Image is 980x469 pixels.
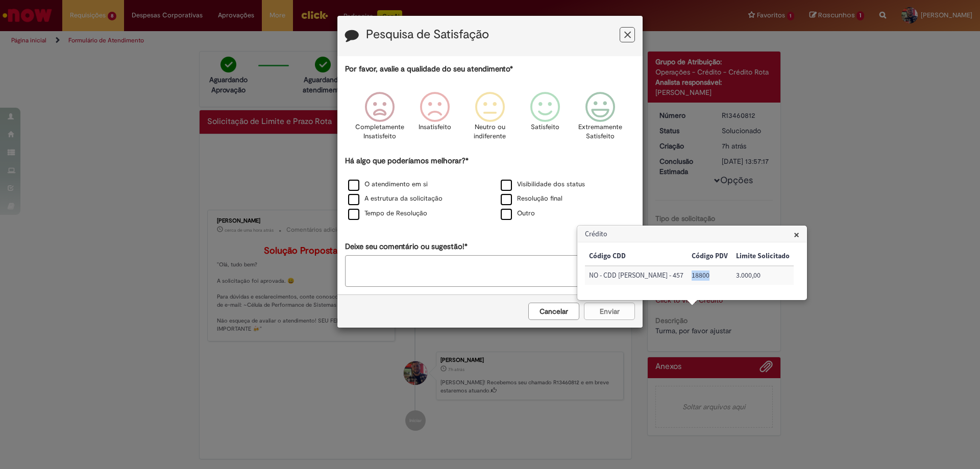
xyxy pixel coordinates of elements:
[353,84,405,154] div: Completamente Insatisfeito
[585,266,688,285] td: Código CDD: NO - CDD Joao Pessoa - 457
[578,226,806,242] h3: Crédito
[531,122,559,132] p: Satisfeito
[501,194,562,204] label: Resolução final
[345,241,468,252] label: Deixe seu comentário ou sugestão!*
[794,229,799,240] button: Close
[794,228,799,241] span: ×
[574,84,626,154] div: Extremamente Satisfeito
[355,122,404,141] p: Completamente Insatisfeito
[472,122,508,141] p: Neutro ou indiferente
[688,266,732,285] td: Código PDV: 18800
[345,64,513,75] label: Por favor, avalie a qualidade do seu atendimento*
[577,225,807,301] div: Crédito
[348,180,428,189] label: O atendimento em si
[732,266,794,285] td: Limite Solicitado: 3.000,00
[501,209,535,218] label: Outro
[519,84,571,154] div: Satisfeito
[688,247,732,266] th: Código PDV
[528,303,579,320] button: Cancelar
[348,209,427,218] label: Tempo de Resolução
[366,28,489,41] label: Pesquisa de Satisfação
[501,180,585,189] label: Visibilidade dos status
[585,247,688,266] th: Código CDD
[345,156,635,221] div: Há algo que poderíamos melhorar?*
[578,122,622,141] p: Extremamente Satisfeito
[464,84,516,154] div: Neutro ou indiferente
[348,194,443,204] label: A estrutura da solicitação
[732,247,794,266] th: Limite Solicitado
[419,122,451,132] p: Insatisfeito
[409,84,461,154] div: Insatisfeito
